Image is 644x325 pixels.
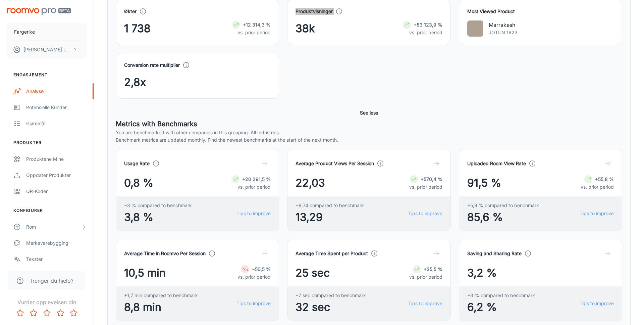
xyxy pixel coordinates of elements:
span: +1,7 min compared to benchmark [124,292,198,299]
span: 10,5 min [124,265,166,281]
a: Tips to improve [236,210,271,217]
span: 91,5 % [467,175,501,191]
h4: Average Time Spent per Product [296,250,368,257]
p: You are benchmarked with other companies in this grouping: All Industries [116,129,622,136]
span: 85,6 % [467,209,539,225]
div: QR-koder [26,188,87,195]
div: Produktene mine [26,155,87,163]
img: Roomvo PRO Beta [7,8,71,15]
p: vs. prior period [237,273,271,281]
p: Vurder opplevelsen din [5,298,88,306]
span: +8,74 compared to benchmark [296,202,364,209]
span: 22,03 [296,175,325,191]
h4: Average Product Views Per Session [296,160,374,167]
h4: Average Time in Roomvo Per Session [124,250,206,257]
span: 0,8 % [124,175,153,191]
div: Merkevarebygging [26,239,87,247]
p: vs. prior period [581,183,614,191]
div: Gjøremål [26,120,87,127]
p: vs. prior period [231,183,271,191]
span: 38k [296,20,315,37]
div: Potensielle kunder [26,104,87,111]
span: −7 sec compared to benchmark [296,292,366,299]
p: vs. prior period [409,273,442,281]
span: 8,8 min [124,299,198,315]
strong: +20 291,5 % [242,176,271,182]
strong: +12 314,3 % [243,22,271,28]
p: vs. prior period [403,29,442,36]
span: 3,8 % [124,209,192,225]
span: +5,9 % compared to benchmark [467,202,539,209]
span: 25 sec [296,265,330,281]
span: −3 % compared to benchmark [467,292,535,299]
strong: +25,5 % [424,266,442,272]
span: 1 738 [124,20,151,37]
button: Rate 3 star [40,306,54,320]
h4: Usage Rate [124,160,150,167]
p: [PERSON_NAME] Løveng [23,46,71,53]
span: 2,8x [124,74,146,90]
p: vs. prior period [409,183,442,191]
strong: −50,5 % [252,266,271,272]
img: Marrakesh [467,20,483,37]
h4: Saving and Sharing Rate [467,250,522,257]
a: Tips to improve [580,300,614,307]
span: 3,2 % [467,265,497,281]
button: Rate 1 star [13,306,27,320]
button: Rate 2 star [27,306,40,320]
a: Tips to improve [408,210,442,217]
button: See less [357,107,381,119]
h4: Økter [124,8,137,15]
button: Fargerike [7,23,87,41]
div: Rom [26,223,82,231]
a: Tips to improve [236,300,271,307]
strong: +83 123,9 % [414,22,442,28]
strong: +55,8 % [595,176,614,182]
div: Oppdater produkter [26,172,87,179]
h4: Most Viewed Product [467,8,614,15]
a: Tips to improve [408,300,442,307]
a: Tips to improve [580,210,614,217]
h5: Metrics with Benchmarks [116,119,622,129]
span: 13,29 [296,209,364,225]
div: Analyse [26,88,87,95]
span: 6,2 % [467,299,535,315]
h4: Uploaded Room View Rate [467,160,526,167]
div: Tekster [26,256,87,263]
strong: +570,4 % [421,176,442,182]
button: Rate 5 star [67,306,80,320]
h4: Produktvisninger [296,8,333,15]
p: JOTUN 1623 [489,29,518,36]
h4: Conversion rate multiplier [124,61,180,69]
button: Rate 4 star [54,306,67,320]
p: vs. prior period [232,29,271,36]
button: [PERSON_NAME] Løveng [7,41,87,58]
span: Trenger du hjelp? [30,277,73,285]
span: 32 sec [296,299,366,315]
p: Fargerike [14,28,35,36]
p: Benchmark metrics are updated monthly. Find the newest benchmarks at the start of the next month. [116,136,622,144]
p: Marrakesh [489,21,518,29]
span: −3 % compared to benchmark [124,202,192,209]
